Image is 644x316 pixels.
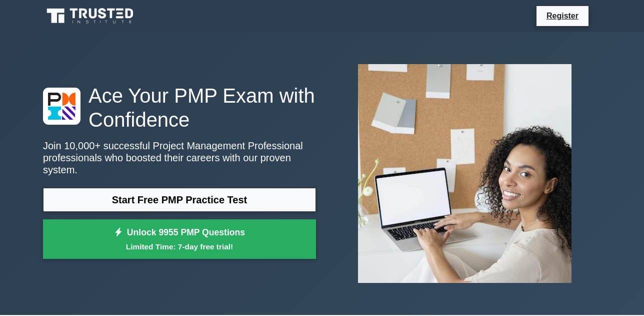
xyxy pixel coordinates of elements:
a: Start Free PMP Practice Test [43,188,316,212]
h1: Ace Your PMP Exam with Confidence [43,84,316,132]
a: Register [540,10,584,22]
small: Limited Time: 7-day free trial! [55,241,303,252]
a: Unlock 9955 PMP QuestionsLimited Time: 7-day free trial! [43,219,316,259]
p: Join 10,000+ successful Project Management Professional professionals who boosted their careers w... [43,140,316,176]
